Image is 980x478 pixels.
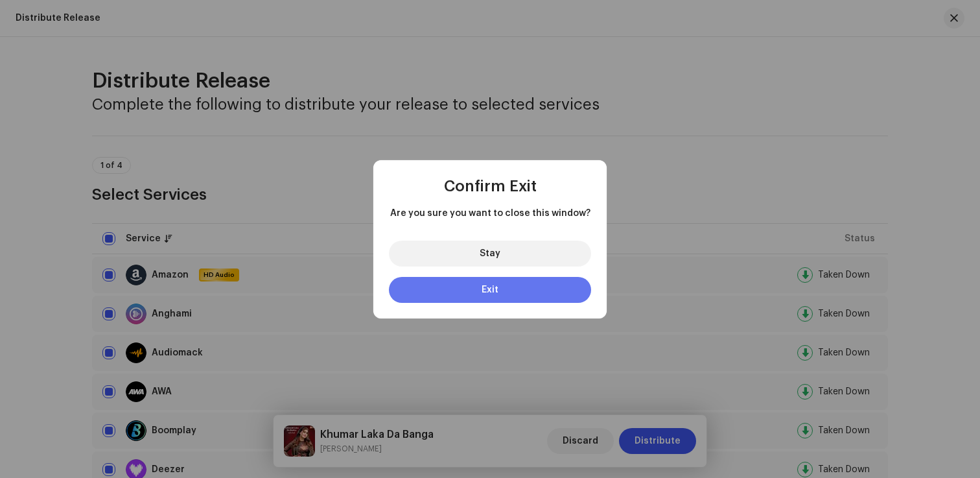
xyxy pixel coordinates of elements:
span: Are you sure you want to close this window? [389,207,591,220]
button: Exit [389,277,591,303]
span: Confirm Exit [444,178,537,194]
span: Stay [480,249,500,258]
span: Exit [482,285,498,294]
button: Stay [389,241,591,267]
